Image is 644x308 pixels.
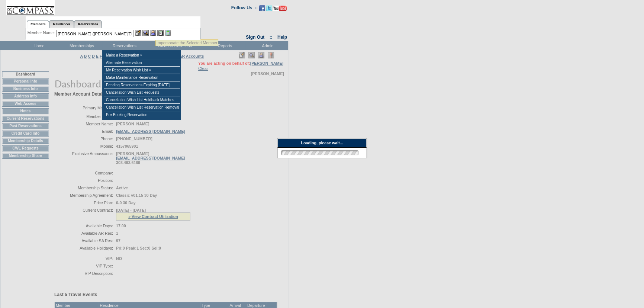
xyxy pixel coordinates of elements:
a: Help [277,35,287,40]
a: Follow us on Twitter [266,7,272,12]
img: Reservations [157,30,164,36]
a: Subscribe to our YouTube Channel [273,7,287,12]
div: Member Name: [28,30,56,36]
td: Pending Reservations Expiring [DATE] [104,81,180,89]
td: My Reservation Wish List » [104,67,180,74]
td: Follow Us :: [231,4,258,13]
a: Reservations [74,20,102,28]
td: Cancellation Wish List Reservation Removal [104,104,180,111]
img: b_edit.gif [135,30,141,36]
td: Make a Reservation » [104,52,180,59]
a: Sign Out [246,35,264,40]
img: View [142,30,149,36]
a: Become our fan on Facebook [259,7,265,12]
td: Make Maintenance Reservation [104,74,180,81]
img: Impersonate [150,30,156,36]
img: loading.gif [279,149,361,156]
a: Residences [49,20,74,28]
td: Alternate Reservation [104,59,180,67]
a: Members [27,20,49,28]
img: b_calculator.gif [165,30,171,36]
span: :: [270,35,273,40]
img: Become our fan on Facebook [259,5,265,11]
td: Pre-Booking Reservation [104,111,180,118]
img: Subscribe to our YouTube Channel [273,6,287,11]
div: Loading, please wait... [277,138,367,148]
td: Cancellation Wish List Requests [104,89,180,96]
td: Cancellation Wish List Holdback Matches [104,96,180,104]
img: Follow us on Twitter [266,5,272,11]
